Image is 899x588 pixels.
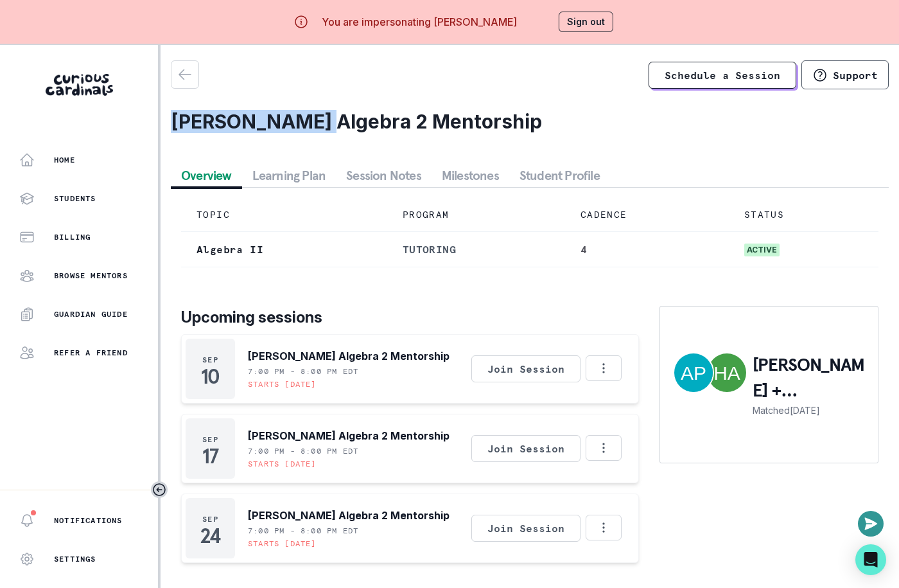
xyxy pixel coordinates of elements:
[248,459,317,469] p: Starts [DATE]
[171,164,242,187] button: Overview
[54,309,128,319] p: Guardian Guide
[151,481,168,498] button: Toggle sidebar
[54,515,123,526] p: Notifications
[833,69,878,82] p: Support
[201,370,220,383] p: 10
[248,446,358,456] p: 7:00 PM - 8:00 PM EDT
[248,379,317,389] p: Starts [DATE]
[202,355,218,365] p: Sep
[649,62,796,89] a: Schedule a Session
[248,366,358,377] p: 7:00 PM - 8:00 PM EDT
[54,271,128,281] p: Browse Mentors
[753,352,865,404] p: [PERSON_NAME] + [PERSON_NAME]
[674,353,713,392] img: Abel Profeta
[248,428,449,443] p: [PERSON_NAME] Algebra 2 Mentorship
[565,232,729,267] td: 4
[471,355,580,382] button: Join Session
[471,515,580,542] button: Join Session
[248,508,449,523] p: [PERSON_NAME] Algebra 2 Mentorship
[729,198,878,232] td: STATUS
[200,530,220,542] p: 24
[753,404,865,417] p: Matched [DATE]
[54,348,128,358] p: Refer a friend
[202,450,218,463] p: 17
[181,198,387,232] td: TOPIC
[171,110,889,133] h2: [PERSON_NAME] Algebra 2 Mentorship
[54,155,75,165] p: Home
[509,164,610,187] button: Student Profile
[54,554,96,564] p: Settings
[248,348,449,364] p: [PERSON_NAME] Algebra 2 Mentorship
[242,164,336,187] button: Learning Plan
[54,232,91,242] p: Billing
[565,198,729,232] td: CADENCE
[46,74,113,96] img: Curious Cardinals Logo
[181,306,639,329] p: Upcoming sessions
[858,511,884,537] button: Open or close messaging widget
[387,232,565,267] td: tutoring
[54,193,96,204] p: Students
[248,539,317,549] p: Starts [DATE]
[744,244,780,256] span: active
[322,14,517,30] p: You are impersonating [PERSON_NAME]
[336,164,432,187] button: Session Notes
[708,353,746,392] img: Henry Albanese
[801,60,889,89] button: Support
[202,434,218,445] p: Sep
[855,544,886,575] div: Open Intercom Messenger
[586,355,622,381] button: Options
[181,232,387,267] td: Algebra II
[471,435,580,462] button: Join Session
[586,435,622,461] button: Options
[248,526,358,536] p: 7:00 PM - 8:00 PM EDT
[387,198,565,232] td: PROGRAM
[432,164,509,187] button: Milestones
[559,12,613,32] button: Sign out
[202,514,218,524] p: Sep
[586,515,622,540] button: Options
